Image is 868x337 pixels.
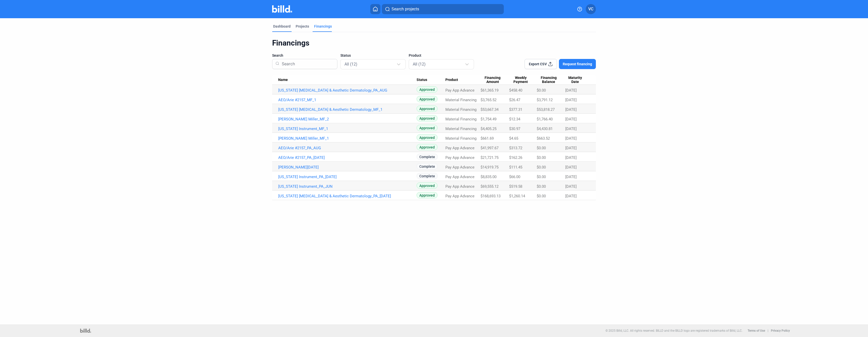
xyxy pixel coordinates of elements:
[481,136,494,141] span: $661.69
[272,53,283,58] span: Search
[481,88,498,93] span: $61,365.19
[509,117,520,121] span: $12.34
[509,88,522,93] span: $458.40
[278,146,417,150] a: AEO/Arie #2157_PA_AUG
[509,76,532,84] span: Weekly Payment
[537,165,546,170] span: $0.00
[768,329,768,332] p: |
[417,106,438,112] span: Approved
[481,76,505,84] span: Financing Amount
[445,78,481,82] div: Product
[565,194,577,198] span: [DATE]
[272,5,292,13] img: Billd Company Logo
[565,184,577,189] span: [DATE]
[529,61,547,67] span: Export CSV
[481,194,501,198] span: $168,693.13
[417,173,438,179] span: Complete
[588,6,593,12] span: VC
[509,165,522,170] span: $111.45
[525,59,557,69] button: Export CSV
[565,76,585,84] span: Maturity Date
[445,155,474,160] span: Pay App Advance
[481,98,496,102] span: $3,765.52
[509,127,520,131] span: $30.97
[565,136,577,141] span: [DATE]
[565,175,577,179] span: [DATE]
[445,127,476,131] span: Material Financing
[417,78,427,82] span: Status
[278,194,417,198] a: [US_STATE] [MEDICAL_DATA] & Aesthetic Dermatology_PA_[DATE]
[314,24,332,29] div: Financings
[509,146,522,150] span: $313.72
[417,192,438,198] span: Approved
[445,98,476,102] span: Material Financing
[537,127,553,131] span: $4,430.81
[563,61,592,67] span: Request financing
[509,155,522,160] span: $162.26
[481,155,498,160] span: $21,721.75
[344,62,357,67] mat-select-trigger: All (12)
[392,6,419,12] span: Search projects
[280,57,334,71] input: Search
[509,76,537,84] div: Weekly Payment
[272,38,596,48] div: Financings
[278,88,417,93] a: [US_STATE] [MEDICAL_DATA] & Aesthetic Dermatology_PA_AUG
[445,117,476,121] span: Material Financing
[481,175,496,179] span: $8,835.00
[537,107,555,112] span: $53,818.27
[565,117,577,121] span: [DATE]
[417,115,438,121] span: Approved
[413,62,426,67] mat-select-trigger: All (12)
[509,194,525,198] span: $1,260.14
[278,78,417,82] div: Name
[296,24,309,29] div: Projects
[481,184,498,189] span: $69,555.12
[278,98,417,102] a: AEO/Arie #2157_MF_1
[278,165,417,170] a: [PERSON_NAME][DATE]
[445,175,474,179] span: Pay App Advance
[417,125,438,131] span: Approved
[565,76,590,84] div: Maturity Date
[409,53,421,58] span: Product
[537,76,561,84] span: Financing Balance
[537,155,546,160] span: $0.00
[278,117,417,121] a: [PERSON_NAME] Miller_MF_2
[509,175,520,179] span: $66.00
[417,96,438,102] span: Approved
[481,146,498,150] span: $41,997.67
[537,117,553,121] span: $1,766.40
[445,184,474,189] span: Pay App Advance
[537,194,546,198] span: $0.00
[445,165,474,170] span: Pay App Advance
[565,88,577,93] span: [DATE]
[278,155,417,160] a: AEO/Arie #2157_PA_[DATE]
[565,165,577,170] span: [DATE]
[445,107,476,112] span: Material Financing
[445,136,476,141] span: Material Financing
[445,78,458,82] span: Product
[537,98,553,102] span: $3,791.12
[748,329,765,332] b: Terms of Use
[509,136,518,141] span: $4.65
[417,134,438,141] span: Approved
[382,4,504,14] button: Search projects
[509,98,520,102] span: $26.47
[481,107,498,112] span: $53,667.34
[445,146,474,150] span: Pay App Advance
[417,182,438,189] span: Approved
[340,53,351,58] span: Status
[417,163,438,170] span: Complete
[417,86,438,93] span: Approved
[481,76,509,84] div: Financing Amount
[771,329,790,332] b: Privacy Policy
[586,4,596,14] button: VC
[445,194,474,198] span: Pay App Advance
[417,154,438,160] span: Complete
[278,136,417,141] a: [PERSON_NAME] Miller_MF_1
[537,88,546,93] span: $0.00
[481,127,496,131] span: $4,405.25
[537,146,546,150] span: $0.00
[278,184,417,189] a: [US_STATE] Instrument_PA_JUN
[273,24,291,29] div: Dashboard
[559,59,596,69] button: Request financing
